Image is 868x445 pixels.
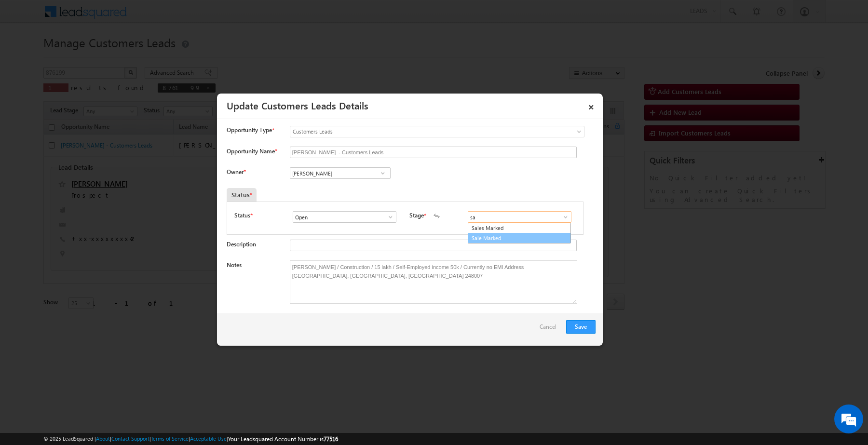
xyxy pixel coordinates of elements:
[227,168,245,175] label: Owner
[16,51,41,63] img: d_60004797649_company_0_60004797649
[324,435,338,443] span: 77516
[540,320,561,338] a: Cancel
[111,435,149,442] a: Contact Support
[228,435,338,443] span: Your Leadsquared Account Number is
[190,435,227,442] a: Acceptable Use
[409,211,424,220] label: Stage
[290,167,391,179] input: Type to Search
[290,126,584,137] a: Customers Leads
[227,148,277,155] label: Opportunity Name
[227,98,368,112] a: Update Customers Leads Details
[234,211,250,220] label: Status
[50,51,162,63] div: Chat with us now
[468,211,571,223] input: Type to Search
[293,211,396,223] input: Type to Search
[566,320,596,334] button: Save
[227,188,257,202] div: Status
[151,435,189,442] a: Terms of Service
[43,434,338,444] span: © 2025 LeadSquared | | | | |
[468,223,570,233] a: Sales Marked
[131,297,175,310] em: Start Chat
[13,89,176,289] textarea: Type your message and hit 'Enter'
[158,5,181,28] div: Minimize live chat window
[227,126,272,135] span: Opportunity Type
[557,212,569,222] a: Show All Items
[468,233,571,244] a: Sale Marked
[227,241,256,248] label: Description
[290,127,545,136] span: Customers Leads
[96,435,110,442] a: About
[382,212,394,222] a: Show All Items
[377,168,389,178] a: Show All Items
[227,261,242,269] label: Notes
[583,97,599,114] a: ×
